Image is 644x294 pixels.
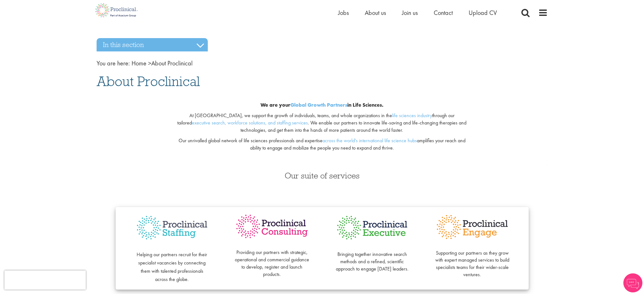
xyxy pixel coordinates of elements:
span: About Proclinical [132,59,193,67]
a: executive search, workforce solutions, and staffing services [192,119,308,126]
span: You are here: [97,59,130,67]
h3: Our suite of services [97,171,548,180]
h3: In this section [97,38,208,51]
p: Our unrivalled global network of life sciences professionals and expertise amplifies your reach a... [173,137,471,152]
b: We are your in Life Sciences. [261,102,383,108]
span: > [148,59,151,67]
a: About us [365,9,386,17]
p: Supporting our partners as they grow with expert managed services to build specialists teams for ... [435,242,510,278]
a: Global Growth Partners [290,102,347,108]
a: across the world's international life science hubs [322,137,417,144]
a: Join us [402,9,418,17]
img: Proclinical Engage [435,213,510,241]
p: Providing our partners with strategic, operational and commercial guidance to develop, register a... [235,242,309,278]
img: Chatbot [623,273,642,292]
a: Jobs [338,9,349,17]
a: breadcrumb link to Home [132,59,146,67]
p: Bringing together innovative search methods and a refined, scientific approach to engage [DATE] l... [335,244,410,272]
span: Helping our partners recruit for their specialist vacancies by connecting them with talented prof... [137,251,207,283]
iframe: reCAPTCHA [4,271,86,290]
img: Proclinical Consulting [235,213,309,240]
span: About Proclinical [97,73,200,90]
p: At [GEOGRAPHIC_DATA], we support the growth of individuals, teams, and whole organizations in the... [173,112,471,134]
img: Proclinical Executive [335,213,410,242]
a: life sciences industry [392,112,432,119]
img: Proclinical Staffing [135,213,209,242]
a: Contact [434,9,453,17]
a: Upload CV [469,9,497,17]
